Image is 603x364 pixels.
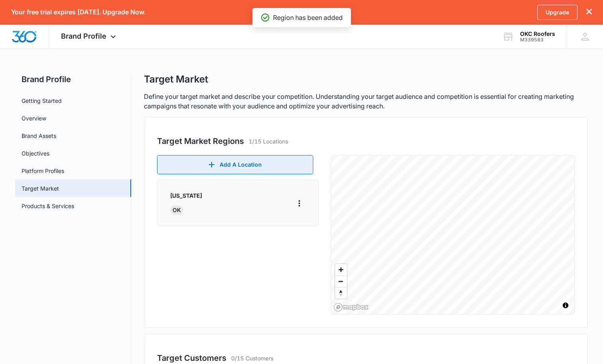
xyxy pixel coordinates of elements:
button: More [293,197,306,210]
button: Reset bearing to north [335,287,347,299]
div: OK [170,205,183,215]
h3: Target Customers [157,352,226,364]
p: 1/15 Locations [249,137,288,146]
h3: Target Market Regions [157,135,244,147]
p: [US_STATE] [170,191,202,200]
button: dismiss this dialog [586,8,592,16]
p: Your free trial expires [DATE]. Upgrade Now. [11,8,146,16]
a: Getting Started [22,96,62,105]
h2: Brand Profile [15,73,131,85]
a: Objectives [22,149,49,157]
a: Brand Assets [22,132,56,140]
a: Platform Profiles [22,167,64,175]
button: Zoom in [335,264,347,275]
p: 0/15 Customers [231,354,273,362]
h1: Target Market [144,73,208,85]
a: Upgrade [537,5,577,20]
div: Brand Profile [49,25,130,48]
a: Target Market [22,184,59,193]
span: Toggle attribution [563,301,568,310]
a: Mapbox homepage [334,303,369,312]
a: Overview [22,114,46,122]
p: Define your target market and describe your competition. Understanding your target audience and c... [144,92,588,111]
p: Region has been added [273,13,343,22]
canvas: Map [331,155,574,314]
button: Toggle attribution [561,301,570,310]
div: account name [520,31,555,37]
button: Add A Location [157,155,313,174]
a: Products & Services [22,202,74,210]
span: Brand Profile [61,32,106,40]
span: Zoom out [335,276,347,287]
button: Zoom out [335,275,347,287]
div: account id [520,37,555,43]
